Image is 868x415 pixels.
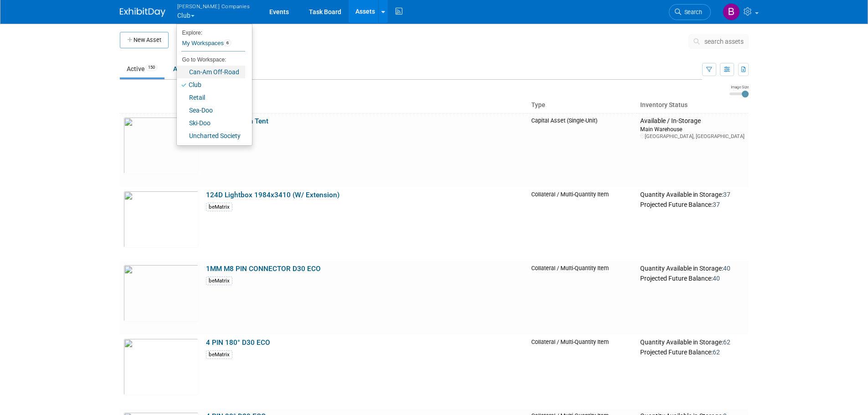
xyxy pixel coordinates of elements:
td: Collateral / Multi-Quantity Item [528,261,637,335]
a: Can-Am Off-Road [177,66,245,78]
li: Go to Workspace: [177,54,245,66]
span: 40 [723,265,730,272]
td: Collateral / Multi-Quantity Item [528,335,637,409]
div: Quantity Available in Storage: [640,191,745,199]
a: Retail [177,91,245,104]
a: 1MM M8 PIN CONNECTOR D30 ECO [206,265,321,273]
div: Projected Future Balance: [640,347,745,357]
th: Asset [202,97,528,113]
a: 124D Lightbox 1984x3410 (W/ Extension) [206,191,339,199]
img: Barbara Brzezinska [723,3,740,20]
td: Capital Asset (Single-Unit) [528,113,637,187]
a: My Workspaces6 [181,36,245,51]
th: Type [528,97,637,113]
a: Club [177,78,245,91]
span: [PERSON_NAME] Companies [177,1,250,11]
div: beMatrix [206,350,232,359]
img: ExhibitDay [120,8,165,17]
button: New Asset [120,32,169,48]
td: Collateral / Multi-Quantity Item [528,187,637,261]
a: Archived6 [166,60,214,77]
a: 4 PIN 180° D30 ECO [206,338,270,347]
span: 37 [713,201,720,208]
a: Uncharted Society [177,129,245,142]
div: Available / In-Storage [640,117,745,125]
span: 62 [723,338,730,346]
div: Image Size [729,84,749,90]
div: Main Warehouse [640,125,745,133]
a: Search [669,4,711,20]
div: Quantity Available in Storage: [640,265,745,273]
span: search assets [704,38,744,45]
a: Ski-Doo [177,117,245,129]
span: 150 [145,64,158,71]
div: Quantity Available in Storage: [640,338,745,347]
a: Active150 [120,60,164,77]
button: search assets [688,34,749,49]
li: Explore: [177,27,245,36]
span: 62 [713,348,720,356]
div: beMatrix [206,203,232,211]
div: [GEOGRAPHIC_DATA], [GEOGRAPHIC_DATA] [640,133,745,140]
span: Search [681,9,702,15]
div: beMatrix [206,277,232,285]
span: 6 [224,39,231,46]
div: Projected Future Balance: [640,273,745,283]
span: 40 [713,275,720,282]
span: 37 [723,191,730,198]
a: Sea-Doo [177,104,245,117]
div: Projected Future Balance: [640,199,745,209]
